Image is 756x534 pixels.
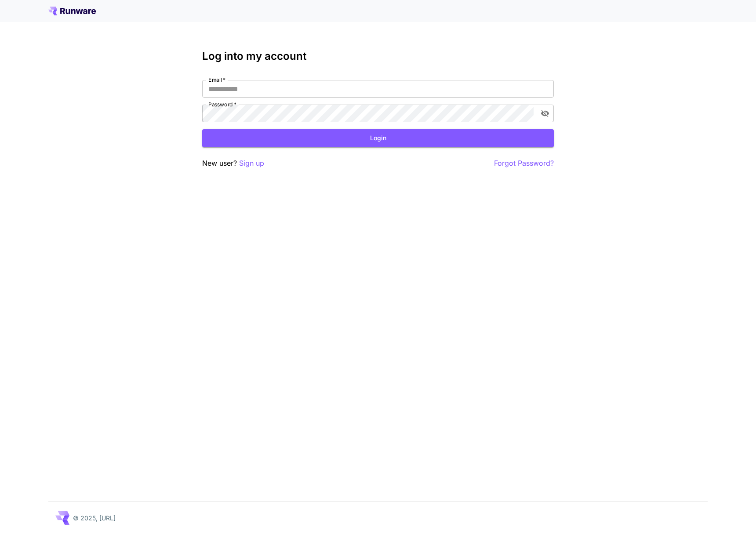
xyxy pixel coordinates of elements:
[208,101,236,108] label: Password
[208,76,225,84] label: Email
[202,129,554,147] button: Login
[202,158,264,169] p: New user?
[537,105,553,121] button: toggle password visibility
[494,158,554,169] button: Forgot Password?
[202,50,554,62] h3: Log into my account
[73,513,116,523] p: © 2025, [URL]
[239,158,264,169] button: Sign up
